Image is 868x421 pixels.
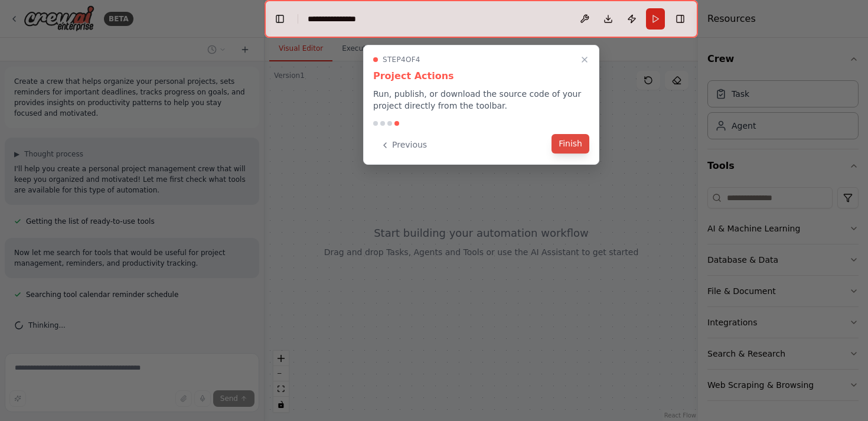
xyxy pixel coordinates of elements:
[577,53,592,67] button: Close walkthrough
[383,55,420,64] span: Step 4 of 4
[373,88,589,112] p: Run, publish, or download the source code of your project directly from the toolbar.
[272,11,288,27] button: Hide left sidebar
[373,135,434,155] button: Previous
[373,69,589,83] h3: Project Actions
[552,134,589,154] button: Finish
